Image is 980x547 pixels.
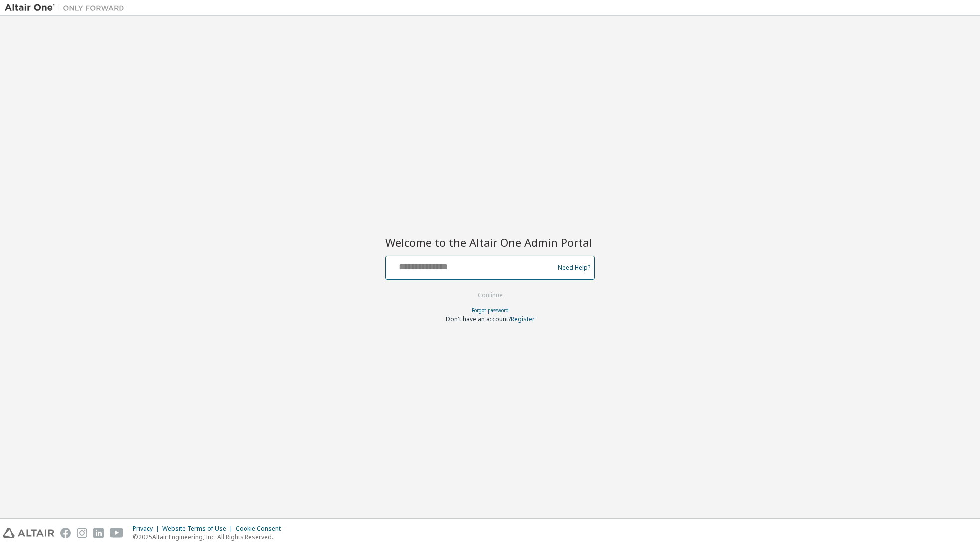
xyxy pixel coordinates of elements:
img: instagram.svg [77,528,87,538]
a: Forgot password [472,307,509,314]
img: linkedin.svg [93,528,104,538]
a: Need Help? [558,267,590,268]
img: Altair One [5,3,129,13]
a: Register [511,315,535,323]
img: youtube.svg [110,528,124,538]
span: Don't have an account? [446,315,511,323]
img: altair_logo.svg [3,528,54,538]
img: facebook.svg [60,528,71,538]
div: Privacy [133,525,162,533]
p: © 2025 Altair Engineering, Inc. All Rights Reserved. [133,533,287,541]
div: Cookie Consent [236,525,287,533]
div: Website Terms of Use [162,525,236,533]
h2: Welcome to the Altair One Admin Portal [385,235,595,249]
